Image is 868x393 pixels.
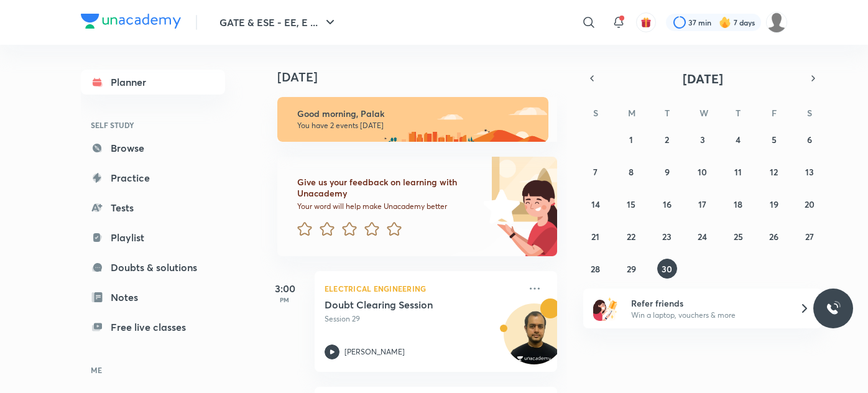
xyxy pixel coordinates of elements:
[621,226,641,246] button: September 22, 2025
[81,136,225,160] a: Browse
[693,129,713,149] button: September 3, 2025
[81,315,225,340] a: Free live classes
[662,231,672,243] abbr: September 23, 2025
[627,198,635,210] abbr: September 15, 2025
[800,129,820,149] button: September 6, 2025
[621,162,641,182] button: September 8, 2025
[277,70,570,85] h4: [DATE]
[640,17,652,28] img: avatar
[260,281,310,296] h5: 3:00
[770,166,778,178] abbr: September 12, 2025
[81,225,225,250] a: Playlist
[728,129,748,149] button: September 4, 2025
[277,97,548,142] img: morning
[807,134,812,146] abbr: September 6, 2025
[81,14,181,32] a: Company Logo
[800,226,820,246] button: September 27, 2025
[734,198,742,210] abbr: September 18, 2025
[805,231,814,243] abbr: September 27, 2025
[504,310,564,370] img: Avatar
[734,166,742,178] abbr: September 11, 2025
[621,129,641,149] button: September 1, 2025
[657,129,677,149] button: September 2, 2025
[621,194,641,214] button: September 15, 2025
[657,259,677,279] button: September 30, 2025
[764,162,784,182] button: September 12, 2025
[591,263,600,275] abbr: September 28, 2025
[81,359,225,381] h6: ME
[662,263,672,275] abbr: September 30, 2025
[766,12,787,33] img: Palak Tiwari
[764,129,784,149] button: September 5, 2025
[764,194,784,214] button: September 19, 2025
[734,231,743,243] abbr: September 25, 2025
[699,107,708,119] abbr: Wednesday
[683,70,723,87] span: [DATE]
[81,255,225,280] a: Doubts & solutions
[770,198,778,210] abbr: September 19, 2025
[665,107,670,119] abbr: Tuesday
[212,10,345,35] button: GATE & ESE - EE, E ...
[657,162,677,182] button: September 9, 2025
[800,194,820,214] button: September 20, 2025
[81,195,225,220] a: Tests
[297,201,479,211] p: Your word will help make Unacademy better
[586,259,606,279] button: September 28, 2025
[700,134,705,146] abbr: September 3, 2025
[693,162,713,182] button: September 10, 2025
[826,301,841,316] img: ttu
[81,70,225,95] a: Planner
[772,134,777,146] abbr: September 5, 2025
[769,231,778,243] abbr: September 26, 2025
[693,226,713,246] button: September 24, 2025
[629,134,633,146] abbr: September 1, 2025
[657,194,677,214] button: September 16, 2025
[81,14,181,29] img: Company Logo
[81,114,225,136] h6: SELF STUDY
[591,198,600,210] abbr: September 14, 2025
[297,121,537,131] p: You have 2 events [DATE]
[736,107,741,119] abbr: Thursday
[736,134,741,146] abbr: September 4, 2025
[693,194,713,214] button: September 17, 2025
[665,166,670,178] abbr: September 9, 2025
[593,166,598,178] abbr: September 7, 2025
[728,194,748,214] button: September 18, 2025
[728,162,748,182] button: September 11, 2025
[441,157,557,256] img: feedback_image
[593,107,598,119] abbr: Sunday
[325,313,520,325] p: Session 29
[807,107,812,119] abbr: Saturday
[325,298,479,311] h5: Doubt Clearing Session
[586,226,606,246] button: September 21, 2025
[631,310,784,321] p: Win a laptop, vouchers & more
[698,231,707,243] abbr: September 24, 2025
[601,70,805,87] button: [DATE]
[627,263,636,275] abbr: September 29, 2025
[297,177,479,199] h6: Give us your feedback on learning with Unacademy
[719,16,731,29] img: streak
[800,162,820,182] button: September 13, 2025
[586,194,606,214] button: September 14, 2025
[627,231,635,243] abbr: September 22, 2025
[325,281,520,296] p: Electrical Engineering
[81,285,225,310] a: Notes
[621,259,641,279] button: September 29, 2025
[636,12,656,32] button: avatar
[805,198,815,210] abbr: September 20, 2025
[728,226,748,246] button: September 25, 2025
[344,346,405,358] p: [PERSON_NAME]
[665,134,669,146] abbr: September 2, 2025
[591,231,599,243] abbr: September 21, 2025
[772,107,777,119] abbr: Friday
[663,198,672,210] abbr: September 16, 2025
[297,108,537,119] h6: Good morning, Palak
[260,296,310,303] p: PM
[698,198,706,210] abbr: September 17, 2025
[657,226,677,246] button: September 23, 2025
[631,297,784,310] h6: Refer friends
[586,162,606,182] button: September 7, 2025
[805,166,814,178] abbr: September 13, 2025
[629,166,634,178] abbr: September 8, 2025
[628,107,635,119] abbr: Monday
